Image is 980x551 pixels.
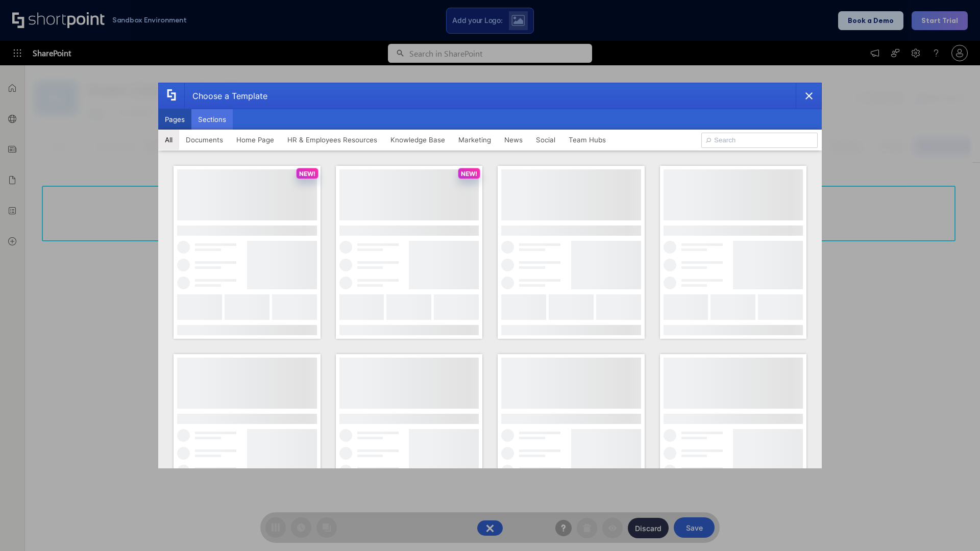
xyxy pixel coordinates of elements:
button: Knowledge Base [384,130,452,150]
button: All [158,130,179,150]
div: Choose a Template [184,83,267,109]
button: Team Hubs [562,130,612,150]
input: Search [701,133,818,148]
iframe: Chat Widget [929,502,980,551]
button: Marketing [452,130,498,150]
p: NEW! [299,170,315,178]
button: Documents [179,130,230,150]
div: template selector [158,83,822,468]
button: Pages [158,109,191,130]
p: NEW! [461,170,477,178]
button: News [498,130,529,150]
button: Social [529,130,562,150]
button: HR & Employees Resources [281,130,384,150]
button: Sections [191,109,233,130]
button: Home Page [230,130,281,150]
